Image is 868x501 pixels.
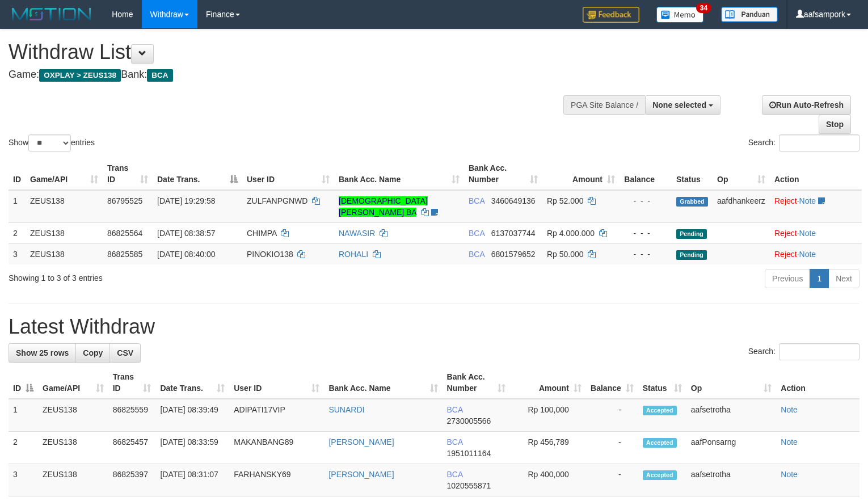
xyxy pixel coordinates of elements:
[510,367,586,399] th: Amount: activate to sort column ascending
[491,250,536,259] span: Copy 6801579652 to clipboard
[339,250,368,259] a: ROHALI
[247,196,307,205] span: ZULFANPGNWD
[810,269,829,288] a: 1
[229,432,324,464] td: MAKANBANG89
[779,134,859,151] input: Search:
[9,243,26,264] td: 3
[469,196,484,205] span: BCA
[510,464,586,496] td: Rp 400,000
[510,399,586,432] td: Rp 100,000
[819,115,851,134] a: Stop
[781,470,798,479] a: Note
[16,348,69,357] span: Show 25 rows
[469,250,484,259] span: BCA
[9,6,95,23] img: MOTION_logo.png
[721,7,778,22] img: panduan.png
[770,222,862,243] td: ·
[583,7,639,23] img: Feedback.jpg
[334,158,464,190] th: Bank Acc. Name: activate to sort column ascending
[586,367,638,399] th: Balance: activate to sort column ascending
[643,438,677,448] span: Accepted
[447,416,491,426] span: Copy 2730005566 to clipboard
[26,243,103,264] td: ZEUS138
[339,196,428,217] a: [DEMOGRAPHIC_DATA][PERSON_NAME] BA
[328,470,394,479] a: [PERSON_NAME]
[447,437,463,447] span: BCA
[157,250,215,259] span: [DATE] 08:40:00
[652,100,706,110] span: None selected
[155,464,229,496] td: [DATE] 08:31:07
[107,229,142,238] span: 86825564
[75,343,110,363] a: Copy
[83,348,103,357] span: Copy
[781,405,798,414] a: Note
[713,158,770,190] th: Op: activate to sort column ascending
[586,399,638,432] td: -
[464,158,542,190] th: Bank Acc. Number: activate to sort column ascending
[762,95,851,115] a: Run Auto-Refresh
[686,399,776,432] td: aafsetrotha
[229,399,324,432] td: ADIPATI17VIP
[157,196,215,205] span: [DATE] 19:29:58
[9,343,76,363] a: Show 25 rows
[686,432,776,464] td: aafPonsarng
[774,196,797,205] a: Reject
[656,7,704,23] img: Button%20Memo.svg
[547,196,584,205] span: Rp 52.000
[765,269,810,288] a: Previous
[643,406,677,415] span: Accepted
[108,399,156,432] td: 86825559
[38,367,108,399] th: Game/API: activate to sort column ascending
[638,367,686,399] th: Status: activate to sort column ascending
[676,250,707,260] span: Pending
[9,190,26,223] td: 1
[547,229,595,238] span: Rp 4.000.000
[107,250,142,259] span: 86825585
[324,367,442,399] th: Bank Acc. Name: activate to sort column ascending
[676,197,708,207] span: Grabbed
[9,69,567,81] h4: Game: Bank:
[242,158,334,190] th: User ID: activate to sort column ascending
[108,432,156,464] td: 86825457
[620,158,672,190] th: Balance
[491,229,536,238] span: Copy 6137037744 to clipboard
[447,449,491,458] span: Copy 1951011164 to clipboard
[103,158,153,190] th: Trans ID: activate to sort column ascending
[447,470,463,479] span: BCA
[328,405,364,414] a: SUNARDI
[781,437,798,447] a: Note
[9,158,26,190] th: ID
[447,481,491,490] span: Copy 1020555871 to clipboard
[676,229,707,239] span: Pending
[776,367,859,399] th: Action
[770,158,862,190] th: Action
[770,243,862,264] td: ·
[157,229,215,238] span: [DATE] 08:38:57
[624,195,667,207] div: - - -
[643,470,677,480] span: Accepted
[9,222,26,243] td: 2
[443,367,510,399] th: Bank Acc. Number: activate to sort column ascending
[109,343,141,363] a: CSV
[547,250,584,259] span: Rp 50.000
[774,229,797,238] a: Reject
[147,69,172,82] span: BCA
[155,432,229,464] td: [DATE] 08:33:59
[770,190,862,223] td: ·
[39,69,121,82] span: OXPLAY > ZEUS138
[38,432,108,464] td: ZEUS138
[26,222,103,243] td: ZEUS138
[447,405,463,414] span: BCA
[624,249,667,260] div: - - -
[469,229,484,238] span: BCA
[28,134,71,151] select: Showentries
[328,437,394,447] a: [PERSON_NAME]
[229,367,324,399] th: User ID: activate to sort column ascending
[645,95,720,115] button: None selected
[542,158,620,190] th: Amount: activate to sort column ascending
[9,41,567,64] h1: Withdraw List
[9,432,38,464] td: 2
[9,367,38,399] th: ID: activate to sort column descending
[713,190,770,223] td: aafdhankeerz
[779,343,859,360] input: Search:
